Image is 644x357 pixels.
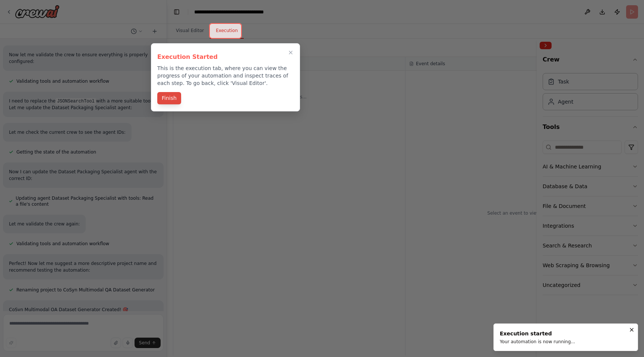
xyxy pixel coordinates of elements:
[157,92,181,104] button: Finish
[286,48,295,57] button: Close walkthrough
[500,330,575,337] div: Execution started
[157,53,294,61] h3: Execution Started
[157,64,294,87] p: This is the execution tab, where you can view the progress of your automation and inspect traces ...
[171,7,182,17] button: Hide left sidebar
[500,339,575,345] div: Your automation is now running...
